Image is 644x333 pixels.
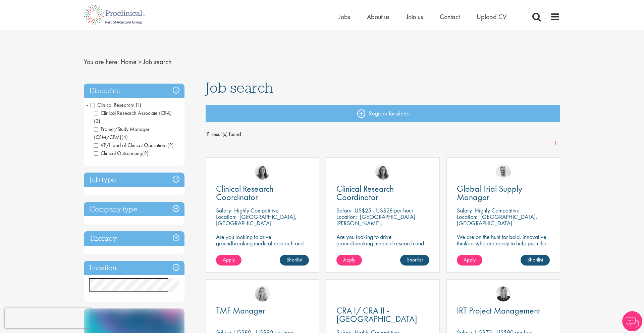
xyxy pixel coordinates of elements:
p: Are you looking to drive groundbreaking medical research and make a real impact? Join our client ... [336,234,429,259]
p: [GEOGRAPHIC_DATA][PERSON_NAME], [GEOGRAPHIC_DATA] [336,213,415,233]
p: [GEOGRAPHIC_DATA], [GEOGRAPHIC_DATA] [457,213,537,227]
span: > [138,57,142,66]
img: Shannon Briggs [255,286,270,301]
img: Chatbot [622,311,642,331]
p: Are you looking to drive groundbreaking medical research and make a real impact-join our client a... [216,234,309,259]
span: (2) [167,142,174,149]
a: Contact [440,12,460,21]
a: Clinical Research Coordinator [336,185,429,201]
span: Project/Study Manager (CSM/CPM) [94,126,150,141]
a: Upload CV [477,12,506,21]
h3: Location [84,261,184,275]
p: [GEOGRAPHIC_DATA], [GEOGRAPHIC_DATA] [216,213,297,227]
span: TMF Manager [216,305,265,316]
img: Joshua Bye [496,164,511,180]
span: Salary [216,206,231,214]
a: About us [367,12,389,21]
a: Shortlist [280,255,309,266]
span: IRT Project Management [457,305,540,316]
a: Jobs [339,12,350,21]
span: Clinical Research Associate (CRA) [94,109,172,125]
a: IRT Project Management [457,306,550,315]
span: Clinical Research Coordinator [216,183,273,203]
span: (3) [94,117,100,125]
h3: Job type [84,173,184,187]
a: Apply [336,255,362,266]
span: Salary [336,206,352,214]
a: Apply [457,255,482,266]
span: Clinical Outsourcing [94,150,142,157]
p: We are on the hunt for bold, innovative thinkers who are ready to help push the boundaries of sci... [457,234,550,259]
span: (4) [121,134,128,141]
p: Highly Competitive [475,206,520,214]
span: Job search [206,79,273,97]
a: Register for alerts [206,105,560,122]
a: 1 [550,139,560,147]
span: Clinical Research [91,101,133,108]
h3: Discipline [84,84,184,98]
a: TMF Manager [216,306,309,315]
h3: Company type [84,202,184,217]
span: Clinical Research Associate (CRA) [94,109,172,116]
span: Location: [336,213,357,221]
a: breadcrumb link [121,57,137,66]
img: Janelle Jones [496,286,511,301]
span: Salary [457,206,472,214]
a: Shortlist [400,255,429,266]
span: Job search [143,57,171,66]
span: (2) [142,150,149,157]
img: Jackie Cerchio [375,164,390,180]
span: VP/Head of Clinical Operations [94,142,174,149]
a: Global Trial Supply Manager [457,185,550,201]
span: VP/Head of Clinical Operations [94,142,167,149]
span: - [86,100,88,110]
p: US$25 - US$28 per hour [355,206,413,214]
p: Highly Competitive [234,206,279,214]
span: Clinical Outsourcing [94,150,149,157]
iframe: reCAPTCHA [5,308,91,328]
span: CRA I/ CRA II - [GEOGRAPHIC_DATA] [336,305,417,325]
span: Location: [457,213,477,221]
span: Apply [343,256,355,263]
a: CRA I/ CRA II - [GEOGRAPHIC_DATA] [336,306,429,323]
a: Apply [216,255,241,266]
span: Apply [223,256,235,263]
span: Global Trial Supply Manager [457,183,522,203]
a: Shortlist [521,255,550,266]
img: Jackie Cerchio [255,164,270,180]
span: Clinical Research Coordinator [336,183,394,203]
span: (11) [133,101,141,108]
span: 11 result(s) found [206,129,560,139]
a: Clinical Research Coordinator [216,185,309,201]
h3: Therapy [84,231,184,246]
span: Clinical Research [91,101,141,108]
span: Location: [216,213,236,221]
a: Join us [406,12,423,21]
span: You are here: [84,57,119,66]
span: Apply [464,256,476,263]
